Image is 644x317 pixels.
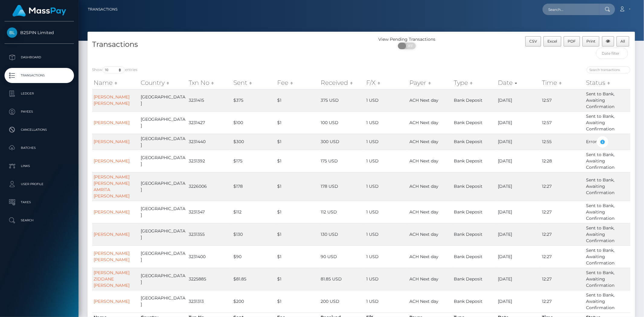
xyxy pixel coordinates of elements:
td: $100 [232,111,276,134]
td: 1 USD [365,134,408,150]
td: 3231415 [187,89,232,111]
td: [DATE] [497,245,541,268]
span: ACH Next day [410,254,439,259]
td: Bank Deposit [452,223,496,245]
img: B2SPIN Limited [7,27,17,38]
p: Batches [7,143,72,152]
td: [DATE] [497,268,541,290]
td: $175 [232,150,276,172]
td: [DATE] [497,150,541,172]
a: Dashboard [5,50,74,65]
td: 375 USD [319,89,365,111]
td: 3231400 [187,245,232,268]
td: [GEOGRAPHIC_DATA] [139,150,187,172]
td: [DATE] [497,89,541,111]
th: Txn No: activate to sort column ascending [187,77,232,89]
td: Bank Deposit [452,245,496,268]
td: [DATE] [497,223,541,245]
th: Time: activate to sort column ascending [540,77,585,89]
td: $1 [276,223,319,245]
td: 81.85 USD [319,268,365,290]
td: $1 [276,172,319,201]
td: Bank Deposit [452,89,496,111]
td: Sent to Bank, Awaiting Confirmation [585,223,630,245]
a: [PERSON_NAME] [94,139,130,144]
td: Bank Deposit [452,150,496,172]
td: Sent to Bank, Awaiting Confirmation [585,111,630,134]
a: [PERSON_NAME] [PERSON_NAME] AMRITA [PERSON_NAME] [94,174,130,199]
td: 12:27 [540,268,585,290]
td: [DATE] [497,111,541,134]
td: 1 USD [365,111,408,134]
th: Sent: activate to sort column ascending [232,77,276,89]
td: 100 USD [319,111,365,134]
td: 1 USD [365,268,408,290]
td: $1 [276,134,319,150]
span: CSV [529,39,537,43]
th: Country: activate to sort column ascending [139,77,187,89]
td: $300 [232,134,276,150]
a: User Profile [5,177,74,192]
a: [PERSON_NAME] [94,209,130,215]
span: ACH Next day [410,232,439,237]
h4: Transactions [92,39,357,50]
td: 3231427 [187,111,232,134]
input: Search transactions [587,66,630,73]
td: $81.85 [232,268,276,290]
th: Type: activate to sort column ascending [452,77,496,89]
td: 3226006 [187,172,232,201]
button: Column visibility [602,36,614,46]
td: 12:27 [540,245,585,268]
a: Transactions [5,68,74,83]
th: F/X: activate to sort column ascending [365,77,408,89]
td: 1 USD [365,201,408,223]
td: 12:55 [540,134,585,150]
td: $1 [276,89,319,111]
a: Payees [5,104,74,119]
td: [DATE] [497,201,541,223]
button: Excel [543,36,561,46]
p: Transactions [7,71,72,80]
span: B2SPIN Limited [5,30,74,35]
td: 200 USD [319,290,365,312]
td: [GEOGRAPHIC_DATA] [139,111,187,134]
td: 1 USD [365,89,408,111]
span: PDF [568,39,576,43]
span: ACH Next day [410,158,439,164]
span: All [621,39,625,43]
td: [GEOGRAPHIC_DATA] [139,268,187,290]
td: [GEOGRAPHIC_DATA] [139,223,187,245]
span: OFF [401,43,416,49]
td: 1 USD [365,245,408,268]
span: ACH Next day [410,209,439,215]
td: [DATE] [497,134,541,150]
a: Links [5,158,74,174]
a: Batches [5,140,74,155]
td: 12:27 [540,201,585,223]
td: Sent to Bank, Awaiting Confirmation [585,290,630,312]
th: Payer: activate to sort column ascending [408,77,453,89]
td: [GEOGRAPHIC_DATA] [139,172,187,201]
td: Sent to Bank, Awaiting Confirmation [585,201,630,223]
p: User Profile [7,180,72,189]
td: Bank Deposit [452,268,496,290]
img: MassPay Logo [12,5,66,17]
a: Taxes [5,195,74,210]
td: [DATE] [497,290,541,312]
p: Taxes [7,198,72,207]
td: 175 USD [319,150,365,172]
td: 3231440 [187,134,232,150]
td: $375 [232,89,276,111]
td: $1 [276,290,319,312]
td: 1 USD [365,172,408,201]
span: ACH Next day [410,98,439,103]
td: $178 [232,172,276,201]
td: $130 [232,223,276,245]
td: 1 USD [365,150,408,172]
th: Name: activate to sort column ascending [92,77,139,89]
span: Print [586,39,595,43]
td: [GEOGRAPHIC_DATA] [139,201,187,223]
td: $1 [276,245,319,268]
a: [PERSON_NAME] [94,299,130,304]
span: Excel [548,39,557,43]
